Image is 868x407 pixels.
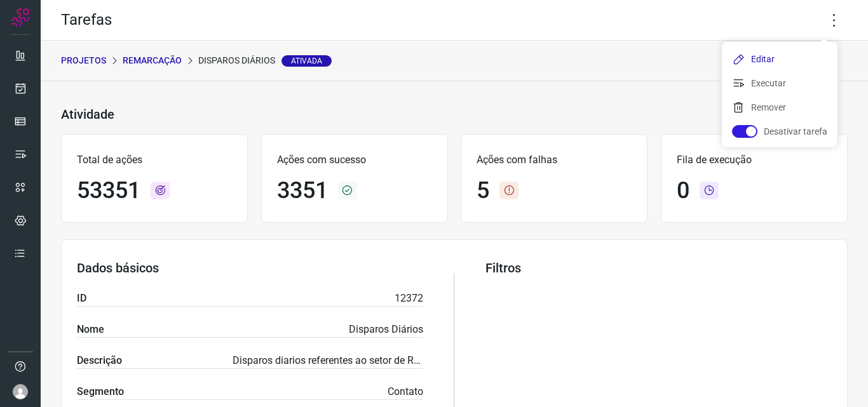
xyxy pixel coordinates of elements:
span: Ativada [281,55,332,67]
p: Disparos Diários [349,322,423,337]
p: Disparos Diários [198,54,332,67]
img: avatar-user-boy.jpg [13,384,28,399]
li: Desativar tarefa [722,121,837,142]
img: Logo [11,8,30,27]
h3: Filtros [485,260,832,276]
h2: Tarefas [61,11,112,29]
p: Disparos diarios referentes ao setor de Remacação [233,353,423,368]
p: Fila de execução [677,152,832,168]
p: Ações com falhas [477,152,632,168]
p: Remarcação [123,54,182,67]
h3: Dados básicos [77,260,423,276]
li: Remover [722,97,837,117]
label: Segmento [77,384,124,399]
h1: 53351 [77,177,140,204]
p: Contato [388,384,423,399]
li: Executar [722,73,837,93]
label: ID [77,291,86,306]
h1: 5 [477,177,489,204]
p: Total de ações [77,152,232,168]
label: Nome [77,322,104,337]
p: 12372 [395,291,423,306]
label: Descrição [77,353,122,368]
h3: Atividade [61,107,114,122]
h1: 3351 [277,177,328,204]
li: Editar [722,49,837,69]
p: Ações com sucesso [277,152,432,168]
p: PROJETOS [61,54,106,67]
h1: 0 [677,177,689,204]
